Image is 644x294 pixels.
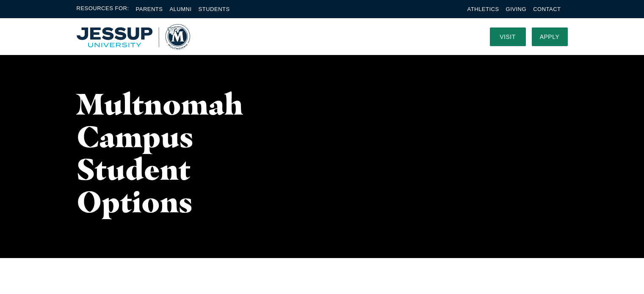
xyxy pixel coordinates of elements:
span: Resources For: [77,4,129,14]
a: Contact [533,6,561,12]
a: Parents [136,6,163,12]
a: Visit [490,27,526,46]
a: Students [199,6,230,12]
a: Apply [532,27,568,46]
a: Giving [506,6,527,12]
h1: Multnomah Campus Student Options [77,88,272,218]
a: Home [77,24,190,49]
a: Athletics [467,6,499,12]
img: Multnomah University Logo [77,24,190,49]
a: Alumni [169,6,191,12]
